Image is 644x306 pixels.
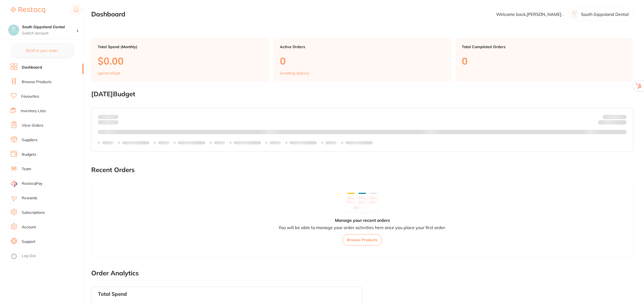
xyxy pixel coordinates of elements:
[22,253,36,259] a: Log Out
[22,239,35,244] a: Support
[11,44,73,57] button: $0.00 in your order
[290,141,317,145] p: Labels extended
[98,115,118,119] p: Spent:
[214,141,225,145] p: Labels
[178,141,205,145] p: Labels extended
[109,114,118,119] strong: $0.00
[98,119,118,126] p: month
[273,38,451,82] a: Active Orders0Awaiting delivery
[335,218,390,223] h4: Manage your recent orders
[616,114,627,119] strong: $NaN
[98,45,263,49] p: Total Spend (Monthly)
[22,225,36,230] a: Account
[98,71,120,75] p: spend in Sept
[270,141,281,145] p: Labels
[345,141,373,145] p: Labels extended
[158,141,169,145] p: Labels
[91,166,633,174] h2: Recent Orders
[22,31,76,36] p: Switch account
[98,291,127,297] h3: Total Spend
[280,71,309,75] p: Awaiting delivery
[11,7,45,13] img: Restocq Logo
[22,123,43,128] a: View Orders
[462,55,627,66] p: 0
[342,234,382,245] button: Browse Products
[22,65,42,70] a: Dashboard
[91,38,269,82] a: Total Spend (Monthly)$0.00spend inSept
[91,10,125,18] h2: Dashboard
[98,55,263,66] p: $0.00
[22,152,36,157] a: Budgets
[496,12,563,17] p: Welcome back, [PERSON_NAME] .
[22,24,76,30] h4: South Gippsland Dental
[11,181,42,187] a: RestocqPay
[581,12,629,17] p: South Gippsland Dental
[21,94,39,99] a: Favourites
[91,90,633,98] h2: [DATE] Budget
[22,166,31,172] a: Team
[598,119,627,126] p: Remaining:
[325,141,337,145] p: Labels
[8,25,19,35] img: South Gippsland Dental
[22,195,37,201] a: Rewards
[22,181,42,186] span: RestocqPay
[462,45,627,49] p: Total Completed Orders
[280,55,445,66] p: 0
[21,108,46,114] a: Inventory Lists
[22,210,45,215] a: Subscriptions
[22,79,52,85] a: Browse Products
[122,141,149,145] p: Labels extended
[91,269,633,277] h2: Order Analytics
[11,4,45,16] a: Restocq Logo
[22,137,38,143] a: Suppliers
[455,38,633,82] a: Total Completed Orders0
[279,225,446,230] p: You will be able to manage your order activities here once you place your first order.
[102,141,114,145] p: Labels
[603,115,627,119] p: Budget:
[11,252,82,261] button: Log Out
[617,121,627,126] strong: $0.00
[280,45,445,49] p: Active Orders
[234,141,261,145] p: Labels extended
[11,181,17,187] img: RestocqPay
